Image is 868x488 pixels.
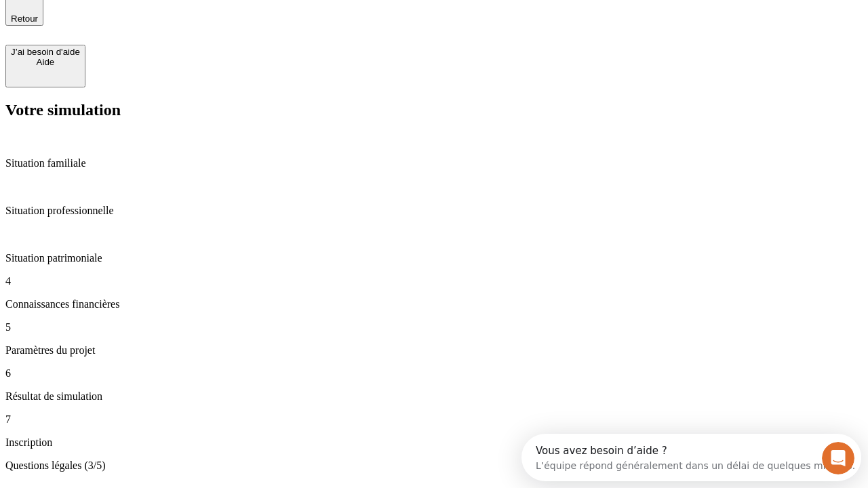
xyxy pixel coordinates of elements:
div: Aide [11,57,80,67]
p: Résultat de simulation [5,390,863,403]
div: Ouvrir le Messenger Intercom [5,5,374,43]
p: Situation patrimoniale [5,252,863,264]
span: Retour [11,14,38,24]
iframe: Intercom live chat [822,442,854,474]
iframe: Intercom live chat discovery launcher [521,434,861,481]
p: Situation professionnelle [5,205,863,217]
p: Questions légales (3/5) [5,460,863,472]
h2: Votre simulation [5,101,863,119]
p: 6 [5,367,863,380]
p: 7 [5,413,863,426]
p: 5 [5,321,863,333]
p: Situation familiale [5,157,863,169]
div: J’ai besoin d'aide [11,47,80,57]
div: Vous avez besoin d’aide ? [14,12,334,22]
p: Connaissances financières [5,298,863,310]
p: 4 [5,275,863,287]
p: Paramètres du projet [5,344,863,357]
button: J’ai besoin d'aideAide [5,45,85,87]
p: Inscription [5,436,863,449]
div: L’équipe répond généralement dans un délai de quelques minutes. [14,22,334,37]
